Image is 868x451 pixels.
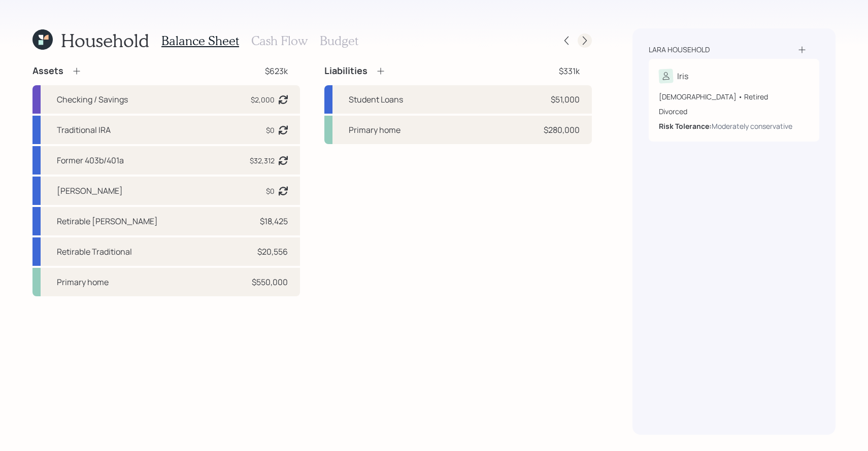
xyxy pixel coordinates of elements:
[57,185,123,197] div: [PERSON_NAME]
[551,93,580,106] div: $51,000
[57,246,132,258] div: Retirable Traditional
[349,124,400,136] div: Primary home
[257,246,288,258] div: $20,556
[250,155,275,166] div: $32,312
[252,276,288,288] div: $550,000
[61,29,149,51] h1: Household
[251,94,275,105] div: $2,000
[649,45,710,55] div: Lara household
[32,65,63,77] h4: Assets
[659,106,809,117] div: Divorced
[57,93,128,106] div: Checking / Savings
[559,65,580,77] div: $331k
[161,33,239,48] h3: Balance Sheet
[712,121,792,131] div: Moderately conservative
[57,276,109,288] div: Primary home
[266,125,275,135] div: $0
[659,91,809,102] div: [DEMOGRAPHIC_DATA] • Retired
[265,65,288,77] div: $623k
[677,70,688,82] div: Iris
[57,215,158,227] div: Retirable [PERSON_NAME]
[659,121,712,131] b: Risk Tolerance:
[320,33,358,48] h3: Budget
[260,215,288,227] div: $18,425
[544,124,580,136] div: $280,000
[57,124,111,136] div: Traditional IRA
[349,93,403,106] div: Student Loans
[251,33,308,48] h3: Cash Flow
[266,186,275,196] div: $0
[324,65,368,77] h4: Liabilities
[57,154,124,166] div: Former 403b/401a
